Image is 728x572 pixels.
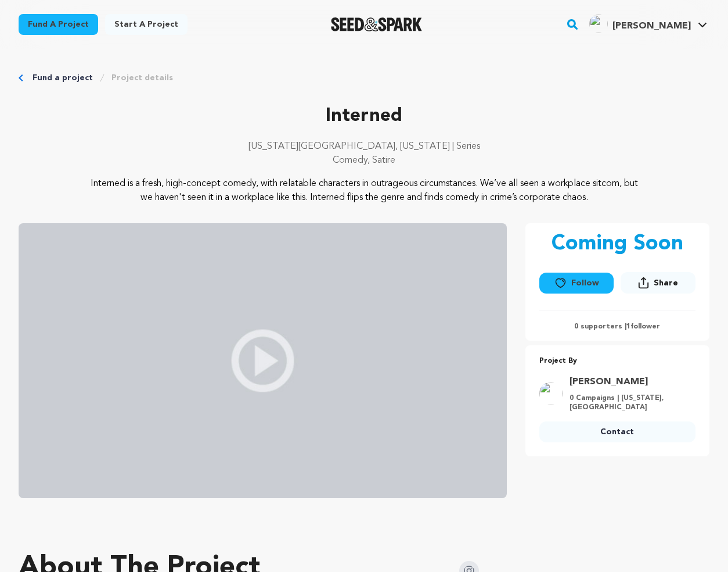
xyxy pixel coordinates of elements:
p: Project By [539,355,695,368]
span: Share [621,272,695,298]
img: video_placeholder.jpg [19,223,507,498]
span: [PERSON_NAME] [612,22,691,31]
img: ACg8ocJi-hlW6y1wifMo9xyozkjLUEaVzwLwZyleLRtLpUP6kParfg=s96-c [589,15,608,33]
a: Fund a project [19,14,98,35]
button: Share [621,272,695,294]
div: Breadcrumb [19,72,709,84]
button: Follow [539,273,614,294]
a: Lee V.'s Profile [587,12,709,33]
p: [US_STATE][GEOGRAPHIC_DATA], [US_STATE] | Series [19,140,709,153]
a: Goto Drew Andrade profile [570,375,689,389]
p: 0 Campaigns | [US_STATE], [GEOGRAPHIC_DATA] [570,394,689,412]
a: Project details [111,72,173,84]
p: Comedy, Satire [19,153,709,167]
a: Fund a project [33,72,93,84]
a: Seed&Spark Homepage [331,17,422,31]
img: ACg8ocJCbFAPRXtphKNml3yFW5h436krzYOWWjkqGy4CNZVe9jhG3g=s96-c [539,382,563,405]
p: Interned [19,102,709,130]
span: Share [654,277,678,289]
p: Coming Soon [552,233,683,256]
div: Lee V.'s Profile [589,15,691,33]
span: 1 [626,323,630,330]
p: 0 supporters | follower [539,322,695,331]
a: Start a project [105,14,188,35]
a: Contact [539,421,695,442]
img: Seed&Spark Logo Dark Mode [331,17,422,31]
p: Interned is a fresh, high-concept comedy, with relatable characters in outrageous circumstances. ... [88,177,640,205]
span: Lee V.'s Profile [587,12,709,37]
